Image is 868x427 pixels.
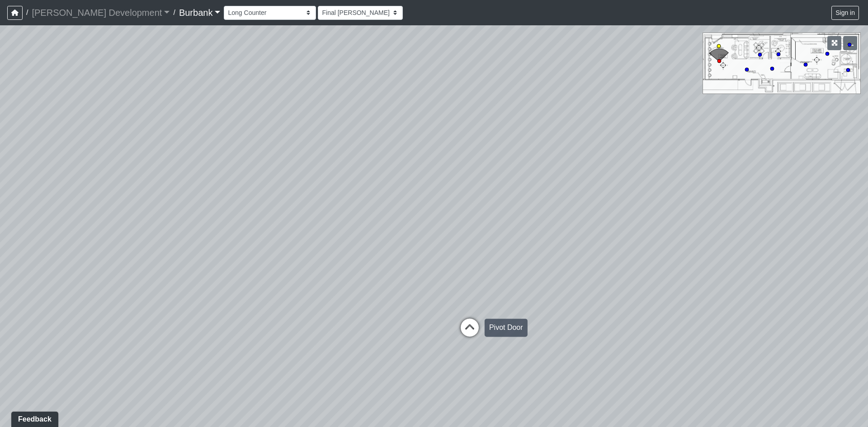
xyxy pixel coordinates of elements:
span: / [23,4,32,22]
span: / [170,4,179,22]
a: [PERSON_NAME] Development [32,4,170,22]
iframe: Ybug feedback widget [7,409,60,427]
button: Sign in [831,6,859,20]
a: Burbank [179,4,221,22]
div: Pivot Door [485,319,528,337]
